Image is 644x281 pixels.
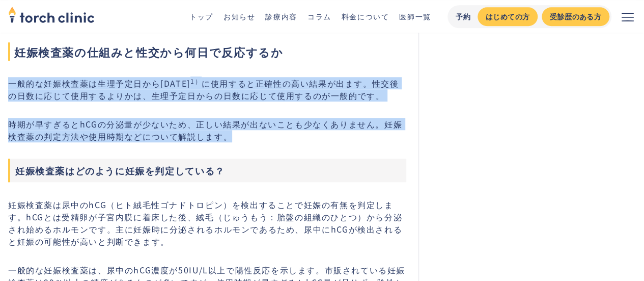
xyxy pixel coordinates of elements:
p: 妊娠検査薬は尿中のhCG（ヒト絨毛性ゴナドトロピン）を検出することで妊娠の有無を判定します。hCGとは受精卵が子宮内膜に着床した後、絨毛（じゅうもう：胎盤の組織のひとつ）から分泌され始めるホルモ... [8,198,406,247]
img: torch clinic [8,3,95,25]
a: 医師一覧 [399,11,431,21]
a: お知らせ [223,11,255,21]
span: 妊娠検査薬の仕組みと性交から何日で反応するか [8,42,406,61]
div: 予約 [456,11,471,22]
p: 時期が早すぎるとhCGの分泌量が少ないため、正しい結果が出ないことも少なくありません。妊娠検査薬の判定方法や使用時期などについて解説します。 [8,118,406,142]
a: 受診歴のある方 [542,7,609,26]
a: はじめての方 [478,7,538,26]
a: コラム [307,11,331,21]
a: 料金について [342,11,389,21]
h3: 妊娠検査薬はどのように妊娠を判定している？ [8,159,406,182]
a: トップ [189,11,213,21]
a: home [8,7,95,25]
div: 受診歴のある方 [550,11,601,22]
p: 一般的な妊娠検査薬は生理予定日から[DATE] に使用すると正確性の高い結果が出ます。性交後の日数に応じて使用するよりかは、生理予定日からの日数に応じて使用するのが一般的です。 [8,77,406,101]
div: はじめての方 [486,11,529,22]
sup: 1） [190,76,202,85]
a: 診療内容 [265,11,297,21]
